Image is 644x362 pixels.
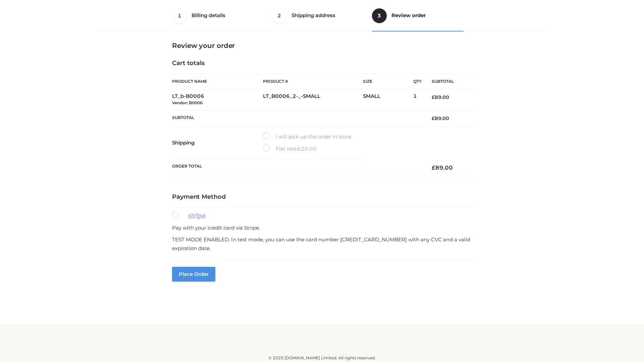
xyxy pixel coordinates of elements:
th: Subtotal [422,74,472,89]
td: LT_B0006_2-_-SMALL [263,89,363,110]
p: TEST MODE ENABLED. In test mode, you can use the card number [CREDIT_CARD_NUMBER] with any CVC an... [172,235,472,252]
bdi: 89.00 [432,94,449,100]
th: Size [363,74,410,89]
bdi: 89.00 [432,115,449,121]
bdi: 20.00 [298,145,317,152]
p: Pay with your credit card via Stripe. [172,224,472,232]
button: Place order [172,267,215,282]
span: £ [432,94,435,100]
th: Shipping [172,127,263,159]
label: Flat rate: [263,144,317,153]
td: 1 [413,89,422,110]
div: © 2025 [DOMAIN_NAME] Limited. All rights reserved. [100,355,544,361]
th: Product Name [172,74,263,89]
td: SMALL [363,89,413,110]
th: Product # [263,74,363,89]
th: Subtotal [172,110,422,126]
span: £ [298,145,301,152]
bdi: 89.00 [432,164,453,171]
th: Order Total [172,159,422,177]
label: I will pick up the order in store. [263,132,352,141]
th: Qty [413,74,422,89]
small: Vendor: B0006 [172,100,203,105]
span: £ [432,164,435,171]
h4: Payment Method [172,193,472,201]
h4: Cart totals [172,60,472,67]
h3: Review your order [172,42,472,50]
td: LT_b-B0006 [172,89,263,110]
span: £ [432,115,435,121]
